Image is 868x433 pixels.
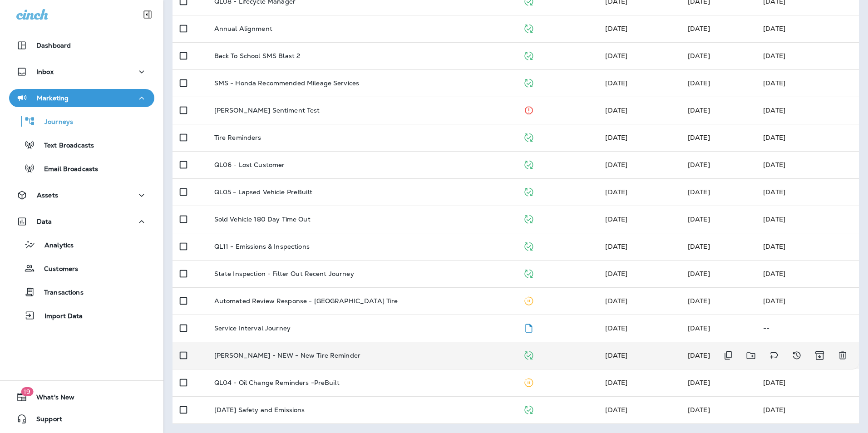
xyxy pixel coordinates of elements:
td: [DATE] [756,369,859,396]
p: Journeys [35,118,73,127]
p: Back To School SMS Blast 2 [214,52,301,59]
td: [DATE] [756,233,859,260]
span: Zachary Nottke [605,79,627,87]
span: Jared Rich [688,406,710,414]
p: Inbox [36,68,54,75]
button: 19What's New [9,388,154,406]
span: J-P Scoville [605,161,627,169]
p: State Inspection - Filter Out Recent Journey [214,270,354,277]
td: [DATE] [756,97,859,124]
span: J-P Scoville [688,133,710,142]
span: Paused [523,378,534,386]
p: Transactions [35,289,84,297]
span: Published [523,133,534,141]
p: Customers [35,265,78,274]
span: Published [523,241,534,250]
p: Tire Reminders [214,134,261,141]
td: [DATE] [756,260,859,287]
p: QL05 - Lapsed Vehicle PreBuilt [214,188,312,196]
span: Michelle Anderson [605,106,627,114]
p: -- [763,325,852,332]
p: Analytics [35,241,74,250]
span: J-P Scoville [688,242,710,251]
span: What's New [27,394,74,404]
span: Published [523,160,534,168]
button: Collapse Sidebar [135,5,160,24]
span: Draft [523,323,534,331]
span: J-P Scoville [688,106,710,114]
p: [PERSON_NAME] Sentiment Test [214,107,320,114]
span: Published [523,78,534,86]
td: [DATE] [756,69,859,97]
span: Paused [523,296,534,304]
span: J-P Scoville [605,242,627,251]
button: View Changelog [788,346,806,365]
td: [DATE] [756,151,859,178]
span: Jason Munk [688,379,710,387]
button: Journeys [9,112,154,131]
td: [DATE] [756,396,859,423]
span: Published [523,214,534,222]
span: Kim Florek [605,297,627,305]
span: J-P Scoville [605,188,627,196]
td: [DATE] [756,42,859,69]
p: Automated Review Response - [GEOGRAPHIC_DATA] Tire [214,297,398,305]
span: Zachary Nottke [688,215,710,223]
span: Zachary Nottke [605,52,627,60]
span: Published [523,405,534,413]
button: Transactions [9,282,154,301]
td: [DATE] [756,178,859,206]
p: Text Broadcasts [35,142,94,150]
button: Assets [9,186,154,204]
span: Zachary Nottke [605,324,627,332]
button: Import Data [9,306,154,325]
span: Zachary Nottke [688,52,710,60]
span: J-P Scoville [605,270,627,278]
span: Zachary Nottke [688,79,710,87]
p: [PERSON_NAME] - NEW - New Tire Reminder [214,352,360,359]
td: [DATE] [756,287,859,315]
span: Stopped [523,105,534,113]
span: Published [523,24,534,32]
span: Support [27,415,62,426]
span: J-P Scoville [688,188,710,196]
button: Customers [9,259,154,278]
p: QL06 - Lost Customer [214,161,285,168]
button: Email Broadcasts [9,159,154,178]
p: Sold Vehicle 180 Day Time Out [214,216,311,223]
span: J-P Scoville [688,270,710,278]
button: Support [9,410,154,428]
span: J-P Scoville [688,161,710,169]
span: Zachary Nottke [605,351,627,359]
td: [DATE] [756,15,859,42]
span: Zachary Nottke [688,351,710,359]
span: J-P Scoville [688,25,710,33]
span: Published [523,269,534,277]
p: Dashboard [36,42,71,49]
span: Zachary Nottke [605,379,627,387]
button: Archive [810,346,829,365]
p: Assets [37,192,58,199]
span: Zachary Nottke [688,324,710,332]
p: Annual Alignment [214,25,272,32]
p: Import Data [35,312,83,321]
button: Inbox [9,63,154,81]
p: Email Broadcasts [35,165,98,174]
button: Move to folder [742,346,760,365]
button: Delete [833,346,852,365]
button: Add tags [765,346,783,365]
p: Data [37,218,52,225]
span: J-P Scoville [605,25,627,33]
button: Data [9,212,154,231]
span: 19 [21,387,33,396]
span: Kim Florek [605,215,627,223]
button: Analytics [9,235,154,254]
span: Published [523,350,534,359]
button: Dashboard [9,36,154,54]
td: [DATE] [756,124,859,151]
span: Published [523,51,534,59]
button: Duplicate [719,346,737,365]
p: QL11 - Emissions & Inspections [214,243,310,250]
span: J-P Scoville [688,297,710,305]
span: Jared Rich [605,406,627,414]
